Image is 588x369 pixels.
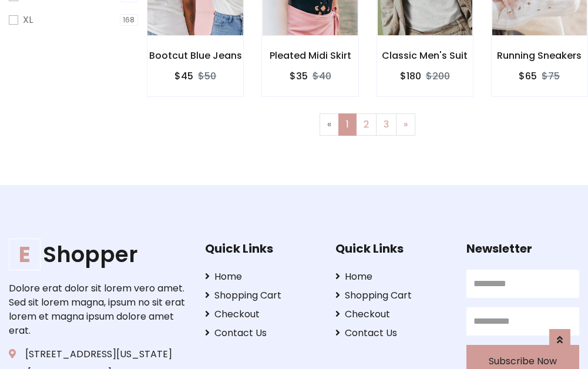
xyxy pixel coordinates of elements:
[400,71,421,82] h6: $180
[356,113,377,136] a: 2
[174,71,193,82] h6: $45
[335,289,448,303] a: Shopping Cart
[9,241,187,267] h1: Shopper
[466,241,579,256] h5: Newsletter
[290,71,308,82] h6: $35
[376,113,397,136] a: 3
[377,50,473,61] h6: Classic Men's Suit
[205,270,318,284] a: Home
[338,113,357,136] a: 1
[205,289,318,303] a: Shopping Cart
[9,241,187,267] a: EShopper
[335,307,448,321] a: Checkout
[9,347,187,361] p: [STREET_ADDRESS][US_STATE]
[262,50,358,61] h6: Pleated Midi Skirt
[335,270,448,284] a: Home
[542,69,560,83] del: $75
[23,13,33,27] label: XL
[198,69,216,83] del: $50
[205,326,318,340] a: Contact Us
[404,118,408,131] span: »
[205,307,318,321] a: Checkout
[9,239,41,270] span: E
[519,71,537,82] h6: $65
[492,50,587,61] h6: Running Sneakers
[396,113,415,136] a: Next
[335,241,448,256] h5: Quick Links
[313,69,331,83] del: $40
[147,50,243,61] h6: Bootcut Blue Jeans
[205,241,318,256] h5: Quick Links
[9,281,187,338] p: Dolore erat dolor sit lorem vero amet. Sed sit lorem magna, ipsum no sit erat lorem et magna ipsu...
[156,113,579,136] nav: Page navigation
[426,69,450,83] del: $200
[335,326,448,340] a: Contact Us
[120,14,139,26] span: 168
